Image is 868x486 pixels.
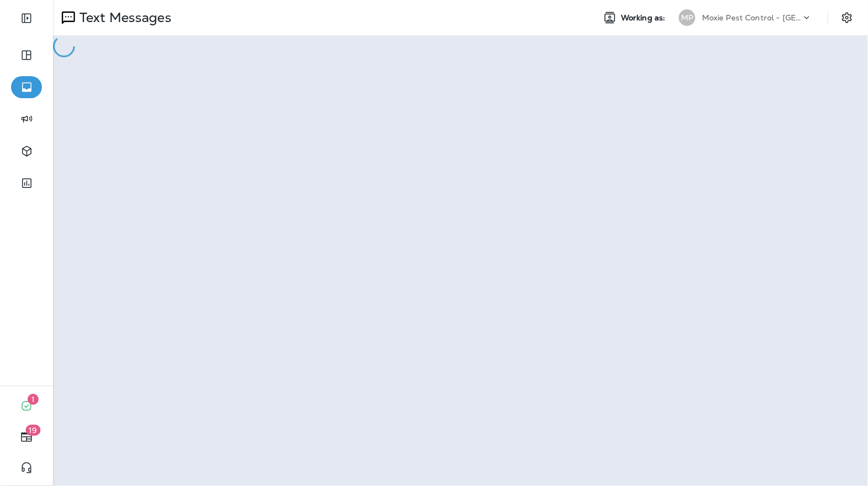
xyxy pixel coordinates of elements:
div: MP [679,9,695,26]
button: 1 [11,395,42,417]
button: Settings [837,8,857,28]
button: 19 [11,426,42,448]
span: 19 [26,425,41,436]
p: Moxie Pest Control - [GEOGRAPHIC_DATA] [702,13,801,22]
p: Text Messages [75,9,172,26]
button: Expand Sidebar [11,7,42,29]
span: 1 [28,394,39,405]
span: Working as: [621,13,668,23]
